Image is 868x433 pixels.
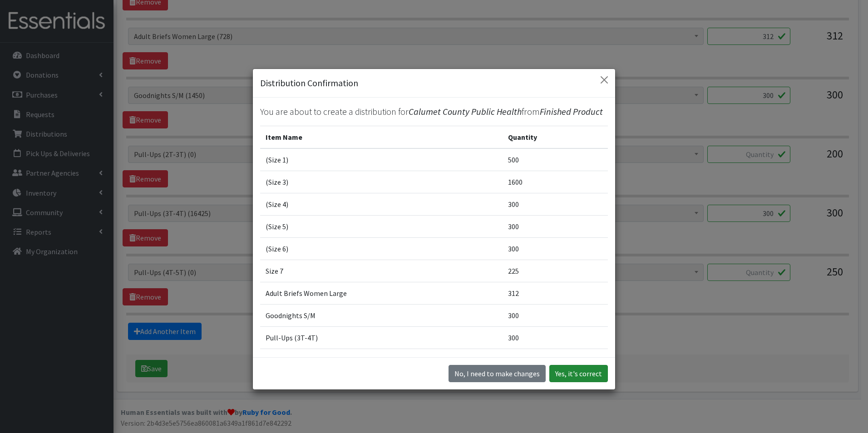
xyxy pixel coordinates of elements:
td: Pull-Ups (3T-4T) [260,326,503,349]
td: 300 [503,326,608,349]
td: (Size 5) [260,215,503,237]
th: Item Name [260,126,503,148]
td: 300 [503,304,608,326]
td: 300 [503,215,608,237]
td: Size 7 [260,260,503,282]
td: (Size 3) [260,171,503,193]
button: No I need to make changes [449,365,546,382]
td: (Size 6) [260,237,503,260]
td: (Size 1) [260,148,503,171]
td: 312 [503,282,608,304]
span: Finished Product [540,106,603,117]
button: Yes, it's correct [549,365,608,382]
h5: Distribution Confirmation [260,76,358,90]
td: 500 [503,148,608,171]
button: Close [597,73,612,87]
td: Goodnights S/M [260,304,503,326]
span: Calumet County Public Health [409,106,522,117]
td: 1600 [503,171,608,193]
td: (Size 4) [260,193,503,215]
td: Adult Briefs Women Large [260,282,503,304]
td: 225 [503,260,608,282]
td: 300 [503,237,608,260]
p: You are about to create a distribution for from [260,105,608,118]
td: 300 [503,193,608,215]
th: Quantity [503,126,608,148]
